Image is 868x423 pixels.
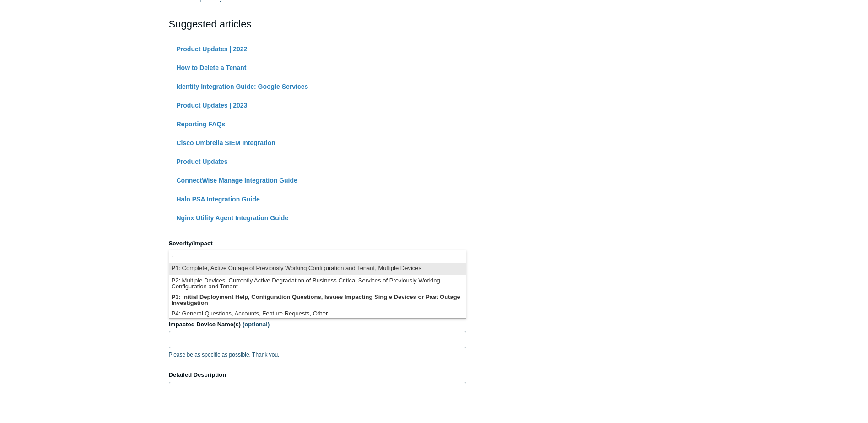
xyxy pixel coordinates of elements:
a: Halo PSA Integration Guide [177,195,260,203]
a: Reporting FAQs [177,120,226,128]
a: Product Updates [177,158,228,165]
li: P2: Multiple Devices, Currently Active Degradation of Business Critical Services of Previously Wo... [169,275,466,292]
li: P4: General Questions, Accounts, Feature Requests, Other [169,308,466,320]
label: Impacted Device Name(s) [169,320,466,329]
a: Nginx Utility Agent Integration Guide [177,214,288,222]
li: - [169,250,466,263]
a: Product Updates | 2023 [177,102,248,109]
li: P1: Complete, Active Outage of Previously Working Configuration and Tenant, Multiple Devices [169,263,466,275]
span: (optional) [243,321,270,328]
a: ConnectWise Manage Integration Guide [177,177,297,184]
a: Product Updates | 2022 [177,45,248,53]
a: Identity Integration Guide: Google Services [177,83,308,90]
label: Severity/Impact [169,239,466,248]
a: Cisco Umbrella SIEM Integration [177,139,275,146]
a: How to Delete a Tenant [177,64,247,71]
p: Please be as specific as possible. Thank you. [169,351,466,359]
h2: Suggested articles [169,16,466,32]
li: P3: Initial Deployment Help, Configuration Questions, Issues Impacting Single Devices or Past Out... [169,292,466,308]
label: Detailed Description [169,370,466,380]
